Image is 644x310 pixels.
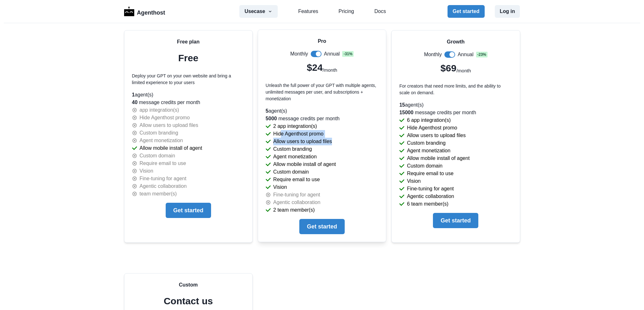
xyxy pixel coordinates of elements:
[407,124,457,132] p: Hide Agenthost promo
[273,130,323,138] p: Hide Agenthost promo
[407,177,421,185] p: Vision
[140,190,177,198] p: team member(s)
[273,168,309,176] p: Custom domain
[399,110,414,115] span: 15000
[266,82,378,102] p: Unleash the full power of your GPT with multiple agents, unlimited messages per user, and subscri...
[399,83,512,96] p: For creators that need more limits, and the ability to scale on demand.
[407,185,454,193] p: Fine-tuning for agent
[140,106,179,114] p: app integration(s)
[458,51,474,58] p: Annual
[239,5,278,18] button: Usecase
[132,73,245,86] p: Deploy your GPT on your own website and bring a limited experience to your users
[299,219,345,234] button: Get started
[324,50,340,58] p: Annual
[448,5,484,18] button: Get started
[407,193,454,200] p: Agentic collaboration
[407,200,448,208] p: 6 team member(s)
[137,6,165,17] p: Agenthost
[132,100,138,105] span: 40
[339,8,354,15] a: Pricing
[307,60,323,75] p: $24
[273,176,320,183] p: Require email to use
[318,37,326,45] p: Pro
[140,144,202,152] p: Allow mobile install of agent
[166,203,211,218] button: Get started
[273,138,332,145] p: Allow users to upload files
[124,6,165,17] a: LogoAgenthost
[323,67,337,74] p: /month
[273,153,317,161] p: Agent monetization
[273,183,287,191] p: Vision
[140,122,198,129] p: Allow users to upload files
[273,145,312,153] p: Custom branding
[124,7,135,16] img: Logo
[140,129,178,137] p: Custom branding
[298,8,318,15] a: Features
[179,281,198,289] p: Custom
[140,175,187,182] p: Fine-tuning for agent
[164,294,213,308] p: Contact us
[456,67,471,75] p: /month
[495,5,520,18] button: Log in
[407,162,442,170] p: Custom domain
[140,152,175,160] p: Custom domain
[273,122,317,130] p: 2 app integration(s)
[273,206,315,214] p: 2 team member(s)
[140,182,187,190] p: Agentic collaboration
[476,52,488,57] span: - 23 %
[140,114,190,122] p: Hide Agenthost promo
[273,191,320,199] p: Fine-tuning for agent
[407,139,446,147] p: Custom branding
[399,109,512,116] p: message credits per month
[374,8,386,15] a: Docs
[266,108,269,114] span: 5
[407,170,454,177] p: Require email to use
[132,92,135,97] span: 1
[273,161,336,168] p: Allow mobile install of agent
[178,51,198,65] p: Free
[132,91,245,99] p: agent(s)
[407,147,450,155] p: Agent monetization
[290,50,308,58] p: Monthly
[407,132,466,139] p: Allow users to upload files
[266,107,378,115] p: agent(s)
[132,99,245,106] p: message credits per month
[447,38,465,46] p: Growth
[273,199,321,206] p: Agentic collaboration
[140,160,186,167] p: Require email to use
[177,38,200,46] p: Free plan
[399,101,512,109] p: agent(s)
[407,116,451,124] p: 6 app integration(s)
[266,116,277,121] span: 5000
[407,155,469,162] p: Allow mobile install of agent
[441,61,456,75] p: $69
[424,51,442,58] p: Monthly
[399,102,405,108] span: 15
[140,167,153,175] p: Vision
[433,213,478,228] button: Get started
[140,137,183,144] p: Agent monetization
[266,115,378,122] p: message credits per month
[342,51,354,57] span: - 31 %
